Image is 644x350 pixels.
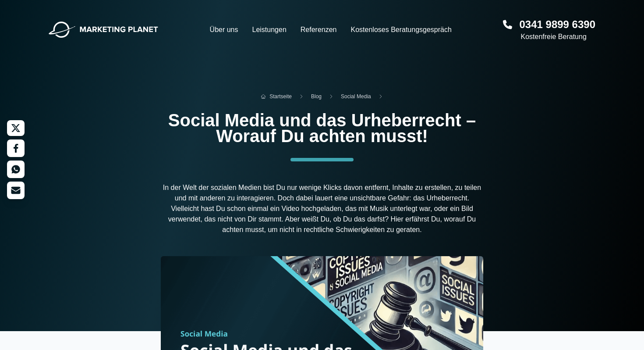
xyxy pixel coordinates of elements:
[7,182,25,199] a: Teile diesen Beitrag via E-Mail
[161,161,483,256] p: In der Welt der sozialen Medien bist Du nur wenige Klicks davon entfernt, Inhalte zu erstellen, z...
[7,161,25,178] a: Teile diesen Beitrag über Whatsapp
[261,93,292,100] a: Startseite
[161,105,483,158] h1: Social Media und das Urheberrecht – Worauf Du achten musst!
[519,18,595,32] a: 0341 9899 6390
[7,120,25,136] a: Teile diesen Beitrag auf X
[520,32,595,42] small: Kostenfreie Beratung
[311,93,322,100] a: Blog
[341,93,371,100] a: Social Media
[252,25,287,35] a: Leistungen
[7,139,25,157] a: Teile diesen Beitrag auf Facebook
[210,25,238,35] a: Über uns
[351,25,452,35] a: Kostenloses Beratungsgespräch
[301,25,337,35] a: Referenzen
[503,18,512,32] img: Telefon Icon
[49,21,158,38] img: Marketing Planet - Webdesign, Website Entwicklung und SEO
